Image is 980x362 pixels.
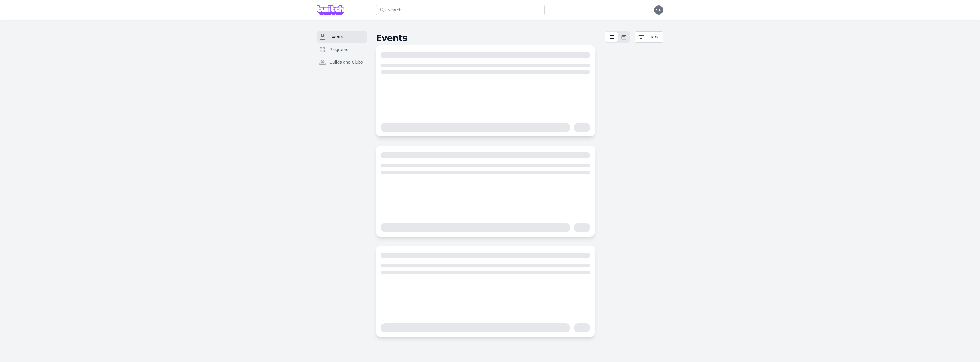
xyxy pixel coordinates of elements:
[317,44,367,55] a: Programs
[329,59,363,65] span: Guilds and Clubs
[376,33,605,43] h2: Events
[635,31,663,43] button: Filters
[376,5,545,15] input: Search
[654,5,663,15] button: VK
[656,8,661,12] span: VK
[317,31,367,43] a: Events
[317,56,367,68] a: Guilds and Clubs
[317,31,367,77] nav: Sidebar
[329,47,348,52] span: Programs
[329,34,343,40] span: Events
[317,5,344,15] img: Grove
